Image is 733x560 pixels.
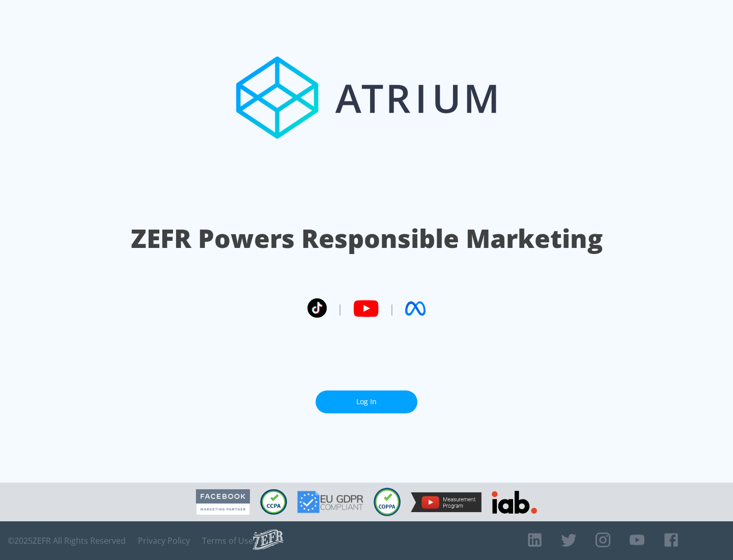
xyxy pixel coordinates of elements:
a: Log In [316,390,417,413]
a: Privacy Policy [138,536,190,546]
img: CCPA Compliant [260,489,287,515]
a: Terms of Use [202,536,253,546]
img: COPPA Compliant [374,488,401,516]
img: Facebook Marketing Partner [196,489,250,515]
span: | [337,301,343,316]
img: GDPR Compliant [297,491,363,513]
img: YouTube Measurement Program [411,492,482,512]
span: | [389,301,395,316]
img: IAB [492,491,537,514]
h1: ZEFR Powers Responsible Marketing [131,221,603,256]
span: © 2025 ZEFR All Rights Reserved [8,536,126,546]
